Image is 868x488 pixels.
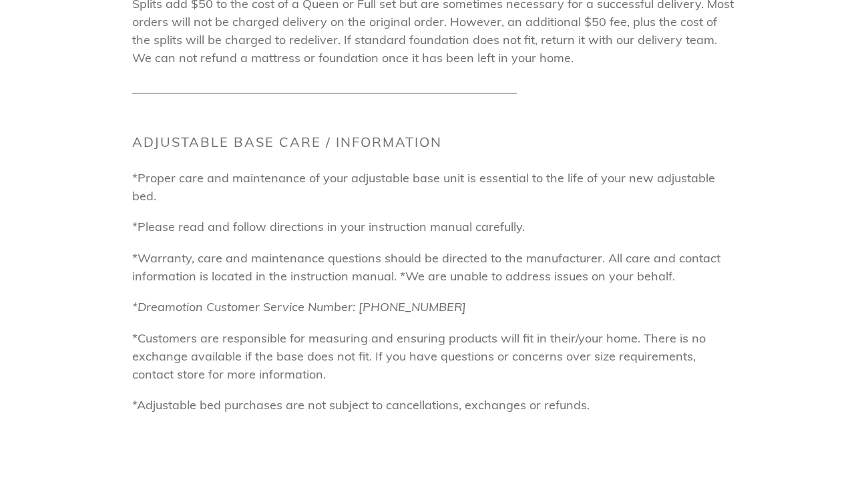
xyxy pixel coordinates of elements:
[132,170,715,204] span: *Proper care and maintenance of your adjustable base unit is essential to the life of your new ad...
[132,219,525,234] span: *Please read and follow directions in your instruction manual carefully.
[132,330,706,382] span: *Customers are responsible for measuring and ensuring products will fit in their/your home. There...
[132,250,720,284] span: *Warranty, care and maintenance questions should be directed to the manufacturer. All care and co...
[132,81,517,96] span: ________________________________________________________________
[132,299,466,314] span: *Dreamotion Customer Service Number: [PHONE_NUMBER]
[132,397,590,413] span: *Adjustable bed purchases are not subject to cancellations, exchanges or refunds.
[132,134,442,150] span: Adjustable Base Care / Information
